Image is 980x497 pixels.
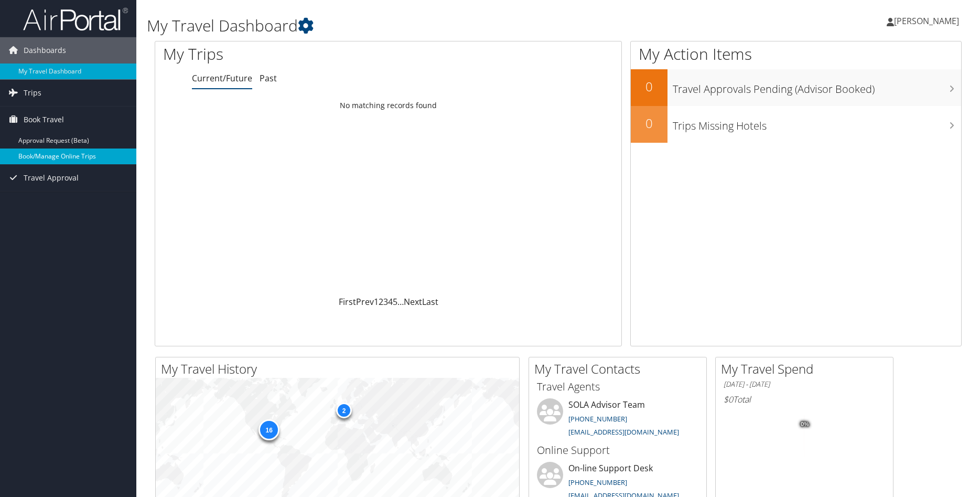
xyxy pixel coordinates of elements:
[537,443,698,458] h3: Online Support
[336,402,352,418] div: 2
[404,296,422,308] a: Next
[568,427,679,437] a: [EMAIL_ADDRESS][DOMAIN_NAME]
[422,296,438,308] a: Last
[339,296,356,308] a: First
[631,114,667,132] h2: 0
[24,107,64,133] span: Book Travel
[388,296,393,308] a: 4
[673,113,962,133] h3: Trips Missing Hotels
[721,360,893,378] h2: My Travel Spend
[356,296,374,308] a: Prev
[147,15,695,37] h1: My Travel Dashboard
[894,15,959,27] span: [PERSON_NAME]
[724,394,885,405] h6: Total
[724,394,733,405] span: $0
[192,72,252,84] a: Current/Future
[631,78,667,96] h2: 0
[631,69,962,106] a: 0Travel Approvals Pending (Advisor Booked)
[397,296,404,308] span: …
[568,478,627,487] a: [PHONE_NUMBER]
[724,379,885,389] h6: [DATE] - [DATE]
[534,360,706,378] h2: My Travel Contacts
[631,43,962,65] h1: My Action Items
[383,296,388,308] a: 3
[673,77,962,97] h3: Travel Approvals Pending (Advisor Booked)
[568,414,627,424] a: [PHONE_NUMBER]
[24,37,66,64] span: Dashboards
[163,43,419,65] h1: My Trips
[532,398,704,441] li: SOLA Advisor Team
[161,360,519,378] h2: My Travel History
[379,296,383,308] a: 2
[155,96,621,115] td: No matching records found
[801,421,809,427] tspan: 0%
[260,72,277,84] a: Past
[24,80,41,106] span: Trips
[631,106,962,143] a: 0Trips Missing Hotels
[537,379,698,394] h3: Travel Agents
[374,296,379,308] a: 1
[393,296,397,308] a: 5
[887,5,970,37] a: [PERSON_NAME]
[23,7,128,31] img: airportal-logo.png
[24,165,79,191] span: Travel Approval
[259,419,279,440] div: 16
